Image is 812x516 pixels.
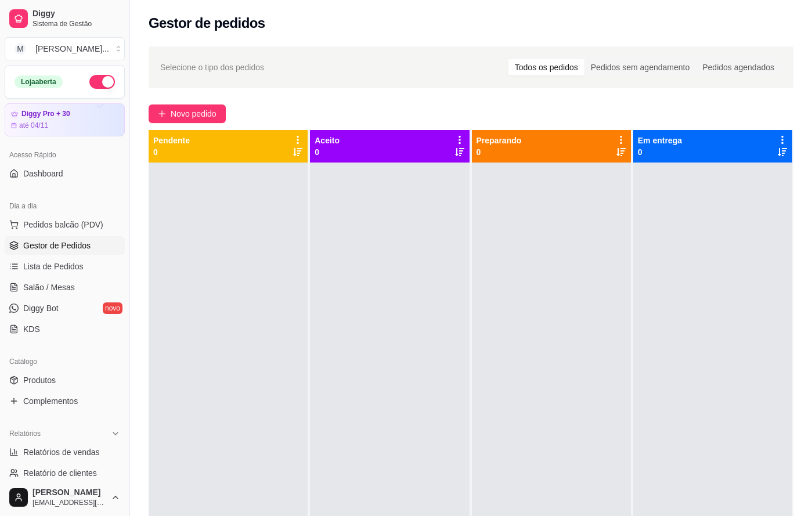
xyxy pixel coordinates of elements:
a: Gestor de Pedidos [5,236,125,255]
div: Catálogo [5,352,125,371]
span: Relatórios de vendas [23,446,100,458]
span: [PERSON_NAME] [33,488,106,498]
h2: Gestor de pedidos [149,14,265,33]
a: Dashboard [5,164,125,183]
span: Relatórios [9,429,41,438]
p: 0 [477,146,522,158]
div: Loja aberta [15,75,63,88]
span: Lista de Pedidos [23,261,84,272]
span: KDS [23,323,40,335]
a: Relatórios de vendas [5,443,125,461]
span: Diggy [33,9,120,19]
button: Select a team [5,37,125,60]
span: Complementos [23,395,78,407]
article: Diggy Pro + 30 [21,110,70,118]
a: DiggySistema de Gestão [5,5,125,33]
div: Acesso Rápido [5,146,125,164]
p: Aceito [315,135,340,146]
a: Complementos [5,392,125,410]
a: Relatório de clientes [5,464,125,482]
span: Relatório de clientes [23,467,97,479]
a: Diggy Pro + 30até 04/11 [5,103,125,136]
span: Sistema de Gestão [33,19,120,28]
div: Pedidos sem agendamento [584,59,696,75]
span: Dashboard [23,168,63,179]
a: Produtos [5,371,125,389]
p: 0 [638,146,682,158]
span: Diggy Bot [23,302,59,314]
span: Gestor de Pedidos [23,240,91,251]
span: Produtos [23,374,56,386]
a: Lista de Pedidos [5,257,125,276]
button: Pedidos balcão (PDV) [5,215,125,234]
p: Pendente [153,135,190,146]
a: KDS [5,320,125,338]
button: Alterar Status [89,75,115,89]
a: Diggy Botnovo [5,299,125,317]
span: Novo pedido [171,107,216,120]
a: Salão / Mesas [5,278,125,297]
article: até 04/11 [19,121,48,130]
span: plus [158,110,166,118]
div: Todos os pedidos [508,59,584,75]
span: [EMAIL_ADDRESS][DOMAIN_NAME] [33,498,106,507]
div: Pedidos agendados [696,59,781,75]
p: Em entrega [638,135,682,146]
button: [PERSON_NAME][EMAIL_ADDRESS][DOMAIN_NAME] [5,483,125,511]
p: 0 [315,146,340,158]
span: Selecione o tipo dos pedidos [160,61,264,74]
div: [PERSON_NAME] ... [35,43,109,55]
button: Novo pedido [149,104,226,123]
p: Preparando [477,135,522,146]
div: Dia a dia [5,197,125,215]
span: M [15,43,26,55]
span: Pedidos balcão (PDV) [23,219,103,230]
p: 0 [153,146,190,158]
span: Salão / Mesas [23,282,75,293]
